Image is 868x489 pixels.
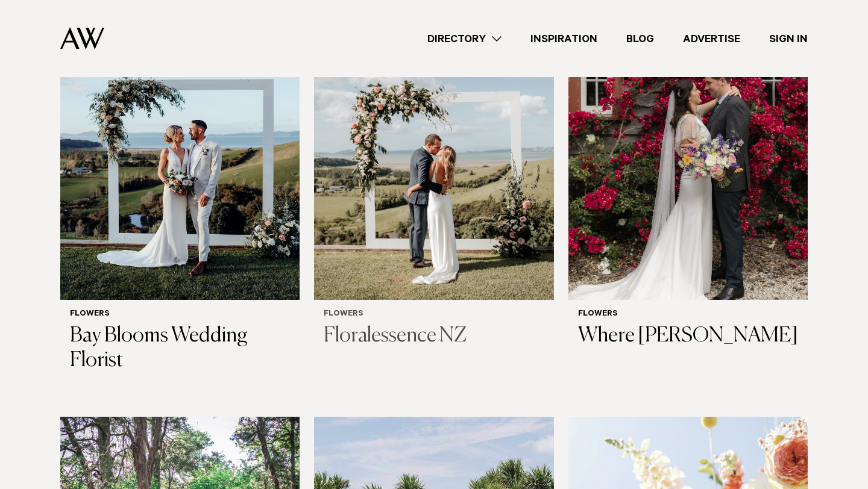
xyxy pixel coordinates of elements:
h3: Bay Blooms Wedding Florist [70,324,290,373]
h3: Floralessence NZ [324,324,544,349]
a: Directory [413,31,516,47]
a: Blog [612,31,668,47]
h6: Flowers [324,310,544,320]
img: Auckland Weddings Logo [60,27,104,49]
a: Inspiration [516,31,612,47]
h6: Flowers [578,310,798,320]
a: Advertise [668,31,755,47]
h3: Where [PERSON_NAME] [578,324,798,349]
h6: Flowers [70,310,290,320]
a: Sign In [755,31,822,47]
